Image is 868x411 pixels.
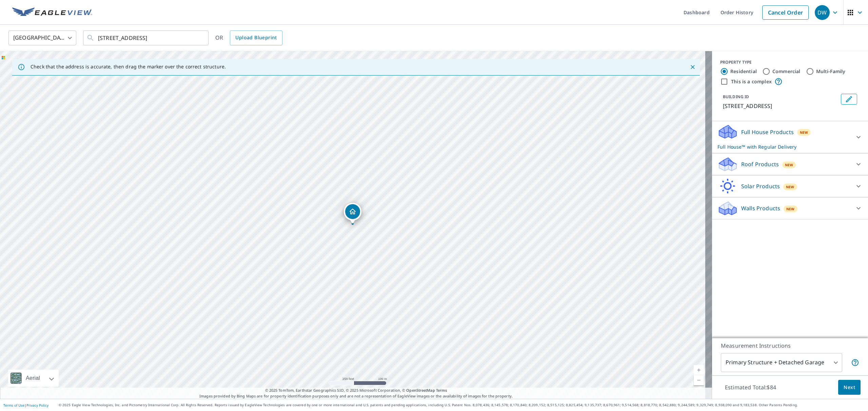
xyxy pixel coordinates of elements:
[720,59,860,65] div: PROPERTY TYPE
[721,342,859,350] p: Measurement Instructions
[851,359,859,367] span: Your report will include the primary structure and a detached garage if one exists.
[717,200,863,216] div: Walls ProductsNew
[838,380,861,395] button: Next
[406,388,435,393] a: OpenStreetMap
[717,178,863,194] div: Solar ProductsNew
[816,68,846,75] label: Multi-Family
[694,375,704,385] a: Current Level 17, Zoom Out
[741,128,794,136] p: Full House Products
[235,34,277,42] span: Upload Blueprint
[26,403,48,408] a: Privacy Policy
[772,68,801,75] label: Commercial
[844,383,855,392] span: Next
[98,28,195,47] input: Search by address or latitude-longitude
[3,403,24,408] a: Terms of Use
[741,182,780,190] p: Solar Products
[59,403,865,408] p: © 2025 Eagle View Technologies, Inc. and Pictometry International Corp. All Rights Reserved. Repo...
[215,30,282,45] div: OR
[12,7,92,18] img: EV Logo
[741,160,779,168] p: Roof Products
[717,156,863,172] div: Roof ProductsNew
[721,353,842,372] div: Primary Structure + Detached Garage
[762,5,809,20] a: Cancel Order
[8,370,59,387] div: Aerial
[719,380,782,395] p: Estimated Total: $84
[230,30,282,45] a: Upload Blueprint
[31,64,226,70] p: Check that the address is accurate, then drag the marker over the correct structure.
[24,370,42,387] div: Aerial
[723,102,838,110] p: [STREET_ADDRESS]
[436,388,447,393] a: Terms
[717,143,850,150] p: Full House™ with Regular Delivery
[841,94,857,105] button: Edit building 1
[8,28,76,47] div: [GEOGRAPHIC_DATA]
[694,365,704,375] a: Current Level 17, Zoom In
[717,124,863,150] div: Full House ProductsNewFull House™ with Regular Delivery
[3,403,48,407] p: |
[741,204,780,212] p: Walls Products
[800,130,808,135] span: New
[731,78,772,85] label: This is a complex
[265,388,447,393] span: © 2025 TomTom, Earthstar Geographics SIO, © 2025 Microsoft Corporation, ©
[786,184,794,190] span: New
[344,203,361,224] div: Dropped pin, building 1, Residential property, 17844 Ayrshire Blvd Land O Lakes, FL 34638
[730,68,757,75] label: Residential
[723,94,749,100] p: BUILDING ID
[815,5,830,20] div: DW
[688,63,697,71] button: Close
[786,206,795,212] span: New
[785,162,793,168] span: New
